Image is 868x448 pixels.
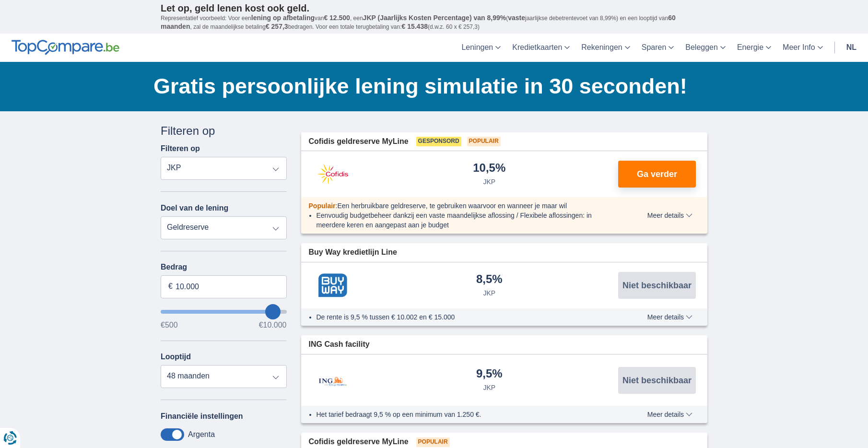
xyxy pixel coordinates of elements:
div: 9,5% [476,368,503,381]
span: lening op afbetaling [251,14,315,22]
button: Niet beschikbaar [618,272,696,299]
li: Het tarief bedraagt 9,5 % op een minimum van 1.250 €. [317,410,612,419]
span: Ga verder [637,170,677,178]
span: € [168,281,173,292]
button: Meer details [640,313,700,321]
img: product.pl.alt Cofidis [309,162,357,186]
img: product.pl.alt ING [309,364,357,396]
img: TopCompare [12,40,119,55]
span: Cofidis geldreserve MyLine [309,436,409,448]
button: Meer details [640,411,700,418]
span: Populair [467,137,501,146]
span: € 15.438 [401,23,428,30]
a: Meer Info [777,34,829,62]
span: € 12.500 [324,14,350,22]
div: : [301,201,620,211]
span: Gesponsord [416,137,461,146]
div: 8,5% [476,273,503,286]
span: Buy Way kredietlijn Line [309,247,397,258]
label: Bedrag [161,263,287,271]
a: nl [841,34,862,62]
span: €10.000 [259,321,287,329]
a: Rekeningen [575,34,635,62]
span: 60 maanden [161,14,676,30]
li: De rente is 9,5 % tussen € 10.002 en € 15.000 [317,312,612,322]
a: Leningen [456,34,506,62]
span: Populair [309,202,336,210]
label: Filteren op [161,144,200,153]
p: Let op, geld lenen kost ook geld. [161,2,707,14]
span: Meer details [647,411,692,418]
span: JKP (Jaarlijks Kosten Percentage) van 8,99% [363,14,506,22]
div: 10,5% [473,162,505,175]
span: Een herbruikbare geldreserve, te gebruiken waarvoor en wanneer je maar wil [337,202,567,210]
span: Cofidis geldreserve MyLine [309,136,409,147]
div: JKP [483,383,495,392]
div: Filteren op [161,123,287,139]
label: Argenta [188,430,215,439]
input: wantToBorrow [161,310,287,314]
label: Financiële instellingen [161,412,243,421]
label: Doel van de lening [161,204,228,212]
img: product.pl.alt Buy Way [309,273,357,297]
p: Representatief voorbeeld: Voor een van , een ( jaarlijkse debetrentevoet van 8,99%) en een loopti... [161,14,707,31]
span: Meer details [647,212,692,219]
a: Sparen [636,34,680,62]
a: Kredietkaarten [506,34,575,62]
div: JKP [483,288,495,298]
span: €500 [161,321,178,329]
button: Ga verder [618,161,696,188]
a: Energie [731,34,777,62]
li: Eenvoudig budgetbeheer dankzij een vaste maandelijkse aflossing / Flexibele aflossingen: in meerd... [317,211,612,230]
span: Niet beschikbaar [622,376,692,385]
span: ING Cash facility [309,339,370,350]
span: Meer details [647,314,692,320]
a: Beleggen [680,34,731,62]
span: € 257,3 [266,23,288,30]
button: Niet beschikbaar [618,367,696,394]
div: JKP [483,177,495,187]
span: Niet beschikbaar [622,281,692,290]
span: vaste [508,14,525,22]
label: Looptijd [161,353,191,361]
button: Meer details [640,212,700,219]
h1: Gratis persoonlijke lening simulatie in 30 seconden! [153,71,707,101]
span: Populair [416,437,450,447]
